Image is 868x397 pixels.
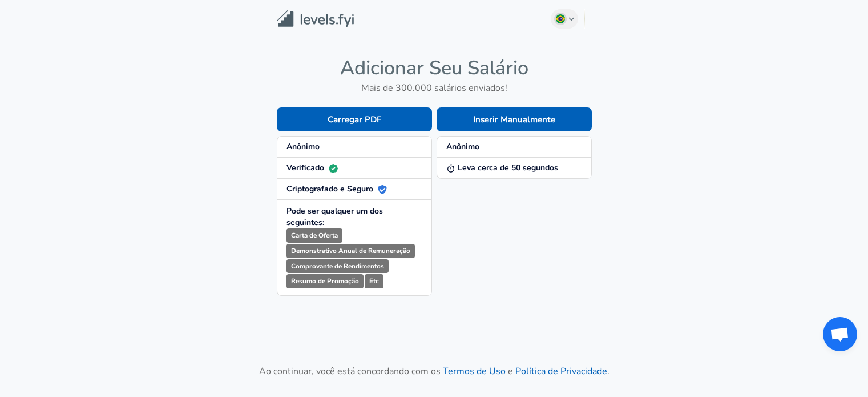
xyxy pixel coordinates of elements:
strong: Anônimo [446,141,479,152]
button: Carregar PDF [277,107,432,131]
button: Portuguese (Brazil) [551,9,578,29]
div: Bate-papo aberto [823,317,857,351]
small: Etc [365,274,383,288]
img: Levels.fyi [277,10,354,28]
button: Inserir Manualmente [437,107,592,131]
small: Resumo de Promoção [286,274,364,288]
a: Política de Privacidade [515,365,607,378]
small: Comprovante de Rendimentos [286,259,389,274]
h6: Mais de 300.000 salários enviados! [277,80,592,96]
strong: Anônimo [286,141,320,152]
h4: Adicionar Seu Salário [277,56,592,80]
a: Termos de Uso [443,365,506,378]
strong: Verificado [286,162,338,173]
img: Portuguese (Brazil) [556,14,565,23]
strong: Pode ser qualquer um dos seguintes: [286,206,383,228]
small: Demonstrativo Anual de Remuneração [286,244,415,258]
strong: Criptografado e Seguro [286,183,387,194]
small: Carta de Oferta [286,228,342,243]
strong: Leva cerca de 50 segundos [446,162,558,173]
